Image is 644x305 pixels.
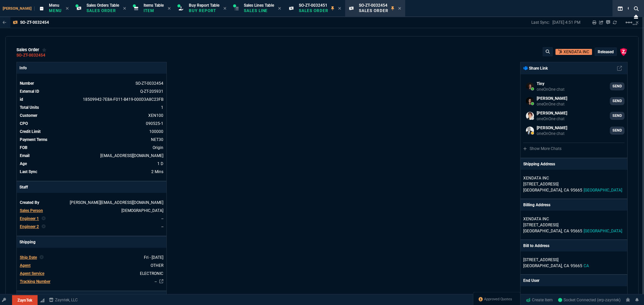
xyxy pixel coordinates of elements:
span: [GEOGRAPHIC_DATA], [523,229,562,233]
span: SO-ZT-0032454 [359,3,387,8]
span: CA [564,263,569,268]
span: Payment Terms [20,137,47,142]
tr: undefined [19,120,164,127]
tr: undefined [19,136,164,143]
a: SEND [610,112,625,120]
nx-icon: Close Tab [278,6,281,11]
p: Share Link [523,65,548,71]
nx-icon: Clear selected rep [40,254,44,260]
p: Tiny [537,81,565,87]
nx-icon: Search [625,5,635,13]
span: [GEOGRAPHIC_DATA], [523,263,562,268]
span: NET30 [151,137,163,142]
tr: undefined [19,254,164,261]
p: oneOnOne chat [537,116,567,122]
tr: undefined [19,144,164,151]
p: [STREET_ADDRESS] [523,181,625,187]
nx-icon: Close Workbench [631,13,641,21]
p: Billing Address [523,202,550,208]
span: CA [564,229,569,233]
nx-icon: Back to Table [3,20,6,25]
nx-icon: Clear selected rep [42,224,46,230]
span: Approved Quotes [484,297,512,302]
p: Released [598,49,614,55]
a: seti.shadab@fornida.com [523,109,625,123]
span: [GEOGRAPHIC_DATA], [523,188,562,193]
span: CA [584,263,589,268]
span: Buy Report Table [189,3,219,8]
nx-icon: Close Tab [168,6,171,11]
span: Created By [20,200,39,205]
span: CPO [20,121,28,126]
span: [GEOGRAPHIC_DATA] [584,229,622,233]
tr: See Marketplace Order [19,80,164,87]
tr: undefined [19,104,164,111]
a: GToFtywt4cVlJnPCAAAi [558,297,621,303]
p: Customer [17,291,166,303]
a: See Marketplace Order [140,89,163,94]
p: [PERSON_NAME] [537,110,567,116]
p: Info [17,62,166,74]
p: Sales Order [87,8,119,13]
nx-icon: Close Tab [123,6,126,11]
a: 090525-1 [146,121,163,126]
span: Tracking Number [20,279,50,284]
p: oneOnOne chat [537,101,567,107]
span: Sales Lines Table [244,3,274,8]
nx-icon: Clear selected rep [42,216,46,222]
nx-icon: Close Tab [66,6,69,11]
span: Sales Person [20,208,43,213]
span: trofidal@xendata.com [100,153,163,158]
span: -- [161,216,163,221]
span: Socket Connected (erp-zayntek) [558,298,621,302]
span: See Marketplace Order [83,97,163,102]
tr: trofidal@xendata.com [19,152,164,159]
tr: 9/4/25 => 7:00 PM [19,160,164,167]
span: SARAH.COSTA@FORNIDA.COM [70,200,163,205]
span: Agent Service [20,271,44,276]
a: msbcCompanyName [47,297,80,303]
span: 95665 [571,188,582,193]
tr: undefined [19,207,164,214]
p: oneOnOne chat [537,131,567,136]
span: Email [20,153,30,158]
p: Bill to Address [523,243,549,249]
span: VAHI [121,208,163,213]
tr: undefined [19,270,164,277]
p: Sales Order [359,8,388,13]
a: Create Item [523,295,555,305]
p: Menu [49,8,62,13]
span: See Marketplace Order [136,81,163,86]
span: Total Units [20,105,39,110]
span: id [20,97,23,102]
p: Shipping Address [523,161,555,167]
tr: undefined [19,262,164,269]
a: -- [155,279,157,284]
nx-icon: Close Tab [338,6,341,11]
span: Ship Date [20,255,37,260]
a: SO-ZT-0032454 [16,55,45,56]
nx-icon: Close Tab [398,6,401,11]
span: Credit Limit [20,129,41,134]
span: 95665 [571,263,582,268]
p: Shipping [17,236,166,248]
a: SEND [610,127,625,135]
span: [PERSON_NAME] [3,6,35,11]
p: XENDATA INC [523,216,588,222]
span: Customer [20,113,37,118]
a: bo.vahid@fornida.com [523,124,625,137]
tr: See Marketplace Order [19,88,164,95]
p: Buy Report [189,8,219,13]
span: 1 [161,105,163,110]
p: XENDATA INC [563,49,589,55]
span: Last Sync [20,169,37,174]
p: Last Sync: [531,20,552,25]
span: SO-ZT-0032451 [299,3,327,8]
span: 9/4/25 => 7:00 PM [157,161,163,166]
span: Menu [49,3,59,8]
p: End User [523,278,539,284]
p: Sales Order [299,8,328,13]
tr: undefined [19,278,164,285]
tr: 9/5/25 => 4:51 PM [19,168,164,175]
